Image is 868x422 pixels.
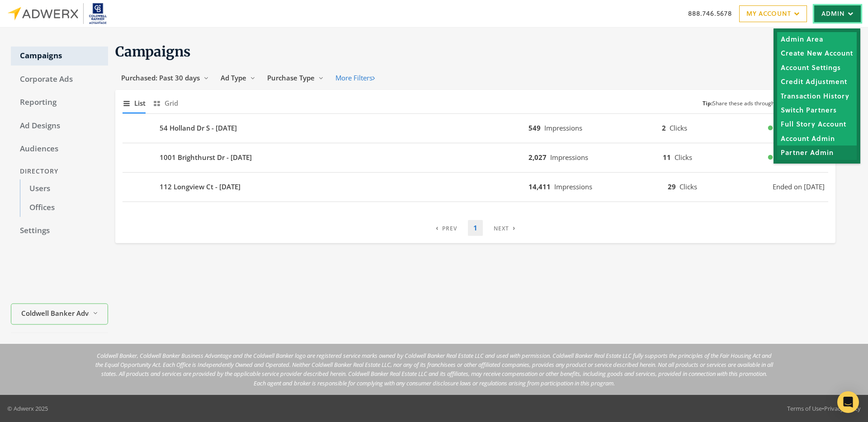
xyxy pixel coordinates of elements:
[670,123,687,132] span: Clicks
[554,182,592,191] span: Impressions
[777,46,857,60] a: Create New Account
[115,43,191,60] span: Campaigns
[528,153,547,162] b: 2,027
[777,75,857,89] a: Credit Adjustment
[528,123,541,132] b: 549
[777,89,857,103] a: Transaction History
[668,182,676,191] b: 29
[739,5,807,22] a: My Account
[824,404,861,413] a: Privacy Policy
[777,145,857,159] a: Partner Admin
[773,182,825,192] span: Ended on [DATE]
[777,103,857,117] a: Switch Partners
[688,9,732,18] a: 888.746.5678
[11,221,108,240] a: Settings
[662,123,666,132] b: 2
[550,153,588,162] span: Impressions
[837,391,859,413] div: Open Intercom Messenger
[153,94,178,113] button: Grid
[787,404,822,413] a: Terms of Use
[21,308,89,319] span: Coldwell Banker Advantage
[787,404,861,413] div: •
[123,147,828,169] button: 1001 Brighthurst Dr - [DATE]2,027Impressions11ClicksEnds on [DATE]
[11,93,108,112] a: Reporting
[777,117,857,131] a: Full Story Account
[165,98,178,108] span: Grid
[7,404,48,413] p: © Adwerx 2025
[11,140,108,159] a: Audiences
[121,73,200,82] span: Purchased: Past 30 days
[777,131,857,145] a: Account Admin
[544,123,582,132] span: Impressions
[267,73,315,82] span: Purchase Type
[468,220,483,236] a: 1
[679,182,697,191] span: Clicks
[675,153,692,162] span: Clicks
[160,152,252,163] b: 1001 Brighthurst Dr - [DATE]
[215,70,261,86] button: Ad Type
[95,351,773,388] p: Coldwell Banker, Coldwell Banker Business Advantage and the Coldwell Banker logo are registered s...
[11,47,108,66] a: Campaigns
[11,163,108,180] div: Directory
[20,198,108,217] a: Offices
[528,182,551,191] b: 14,411
[221,73,246,82] span: Ad Type
[11,117,108,136] a: Ad Designs
[123,176,828,198] button: 112 Longview Ct - [DATE]14,411Impressions29ClicksEnded on [DATE]
[160,182,241,192] b: 112 Longview Ct - [DATE]
[11,303,108,324] button: Coldwell Banker Advantage
[7,3,107,24] img: Adwerx
[703,99,792,108] small: Share these ads through a CSV.
[115,70,215,86] button: Purchased: Past 30 days
[814,5,861,22] a: Admin
[20,179,108,198] a: Users
[160,123,237,133] b: 54 Holland Dr S - [DATE]
[11,70,108,89] a: Corporate Ads
[703,99,712,107] b: Tip:
[123,94,146,113] button: List
[777,60,857,74] a: Account Settings
[123,117,828,139] button: 54 Holland Dr S - [DATE]549Impressions2ClicksEnds on [DATE]
[663,153,671,162] b: 11
[261,70,330,86] button: Purchase Type
[430,220,521,236] nav: pagination
[134,98,146,108] span: List
[330,70,381,86] button: More Filters
[777,32,857,46] a: Admin Area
